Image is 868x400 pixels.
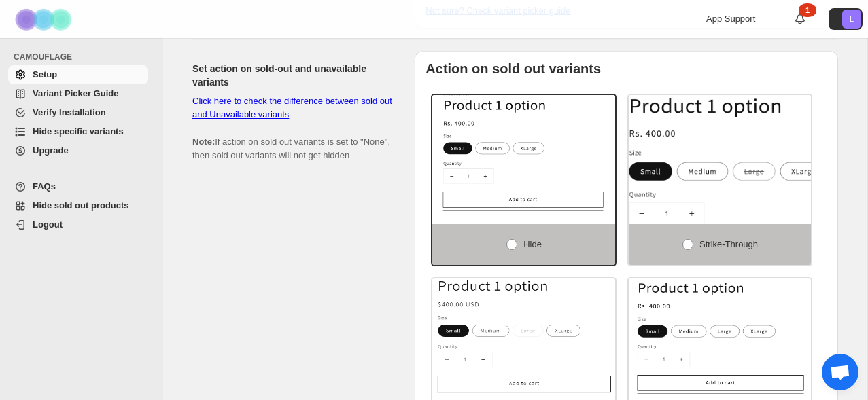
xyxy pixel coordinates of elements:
span: Verify Installation [33,107,106,117]
span: Hide sold out products [33,200,129,211]
span: If action on sold out variants is set to "None", then sold out variants will not get hidden [192,96,392,160]
a: Verify Installation [8,103,148,122]
span: Hide specific variants [33,126,124,137]
span: FAQs [33,181,56,192]
span: Setup [33,69,57,79]
a: Setup [8,65,148,84]
a: Chat abierto [822,354,858,390]
span: Upgrade [33,145,69,156]
span: App Support [706,14,755,24]
span: Strike-through [699,239,758,249]
b: Action on sold out variants [426,61,601,76]
h2: Set action on sold-out and unavailable variants [192,62,393,89]
button: Avatar with initials L [829,8,863,30]
span: Variant Picker Guide [33,88,118,98]
text: L [850,15,854,23]
a: Variant Picker Guide [8,84,148,103]
b: Note: [192,137,215,147]
div: 1 [799,3,816,17]
img: Strike-through + Disabled [432,278,615,394]
span: Hide [523,239,542,249]
a: Hide sold out products [8,196,148,215]
a: FAQs [8,177,148,196]
img: Camouflage [11,1,79,38]
a: Hide specific variants [8,122,148,141]
a: Logout [8,215,148,234]
a: Upgrade [8,141,148,160]
img: Hide [432,95,615,211]
span: Logout [33,219,63,230]
img: None [629,278,812,394]
span: CAMOUFLAGE [14,52,154,62]
a: Click here to check the difference between sold out and Unavailable variants [192,96,392,120]
span: Avatar with initials L [842,10,861,29]
a: 1 [793,12,807,26]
